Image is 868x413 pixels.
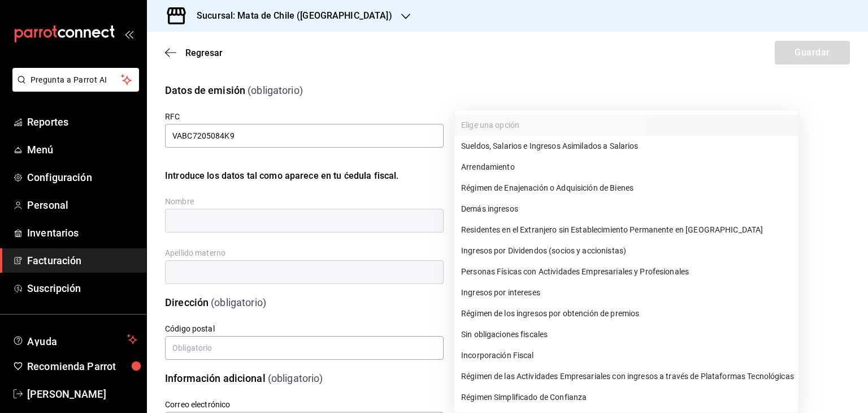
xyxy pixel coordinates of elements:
[454,220,798,240] li: Residentes en el Extranjero sin Establecimiento Permanente en [GEOGRAPHIC_DATA]
[454,366,798,387] li: Régimen de las Actividades Empresariales con ingresos a través de Plataformas Tecnológicas
[454,136,798,157] li: Sueldos, Salarios e Ingresos Asimilados a Salarios
[454,178,798,199] li: Régimen de Enajenación o Adquisición de Bienes
[454,387,798,408] li: Régimen Simplificado de Confianza
[454,345,798,366] li: Incorporación Fiscal
[454,199,798,220] li: Demás ingresos
[454,303,798,324] li: Régimen de los ingresos por obtención de premios
[454,324,798,345] li: Sin obligaciones fiscales
[454,157,798,178] li: Arrendamiento
[454,261,798,282] li: Personas Físicas con Actividades Empresariales y Profesionales
[454,282,798,303] li: Ingresos por intereses
[454,240,798,261] li: Ingresos por Dividendos (socios y accionistas)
